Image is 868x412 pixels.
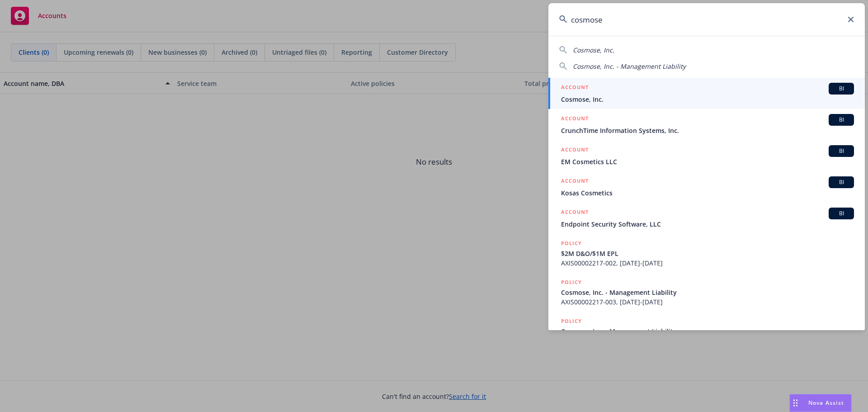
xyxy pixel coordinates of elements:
span: Kosas Cosmetics [561,188,854,198]
button: Nova Assist [789,394,852,412]
h5: ACCOUNT [561,208,589,218]
span: BI [832,116,850,124]
span: Cosmose, Inc. - Management Liability [561,288,854,297]
span: BI [832,147,850,155]
span: BI [832,209,850,218]
span: AXIS00002217-002, [DATE]-[DATE] [561,258,854,268]
a: ACCOUNTBIEndpoint Security Software, LLC [548,203,865,234]
h5: ACCOUNT [561,176,589,187]
span: BI [832,85,850,93]
h5: POLICY [561,239,582,248]
a: ACCOUNTBIKosas Cosmetics [548,171,865,203]
a: ACCOUNTBIEM Cosmetics LLC [548,140,865,171]
a: ACCOUNTBICosmose, Inc. [548,78,865,109]
a: POLICYCosmose, Inc. - Management Liability [548,312,865,350]
span: Cosmose, Inc. [573,46,614,54]
a: ACCOUNTBICrunchTime Information Systems, Inc. [548,109,865,140]
span: $2M D&O/$1M EPL [561,249,854,258]
span: Nova Assist [808,399,844,407]
span: Cosmose, Inc. - Management Liability [573,62,686,71]
span: EM Cosmetics LLC [561,157,854,166]
input: Search... [548,3,865,36]
h5: ACCOUNT [561,83,589,94]
a: POLICYCosmose, Inc. - Management LiabilityAXIS00002217-003, [DATE]-[DATE] [548,273,865,312]
h5: ACCOUNT [561,145,589,156]
span: Endpoint Security Software, LLC [561,219,854,229]
span: BI [832,178,850,186]
span: CrunchTime Information Systems, Inc. [561,126,854,135]
h5: POLICY [561,317,582,326]
span: Cosmose, Inc. - Management Liability [561,327,854,336]
h5: POLICY [561,278,582,287]
div: Drag to move [790,394,801,412]
span: AXIS00002217-003, [DATE]-[DATE] [561,297,854,307]
a: POLICY$2M D&O/$1M EPLAXIS00002217-002, [DATE]-[DATE] [548,234,865,273]
span: Cosmose, Inc. [561,95,854,104]
h5: ACCOUNT [561,114,589,125]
